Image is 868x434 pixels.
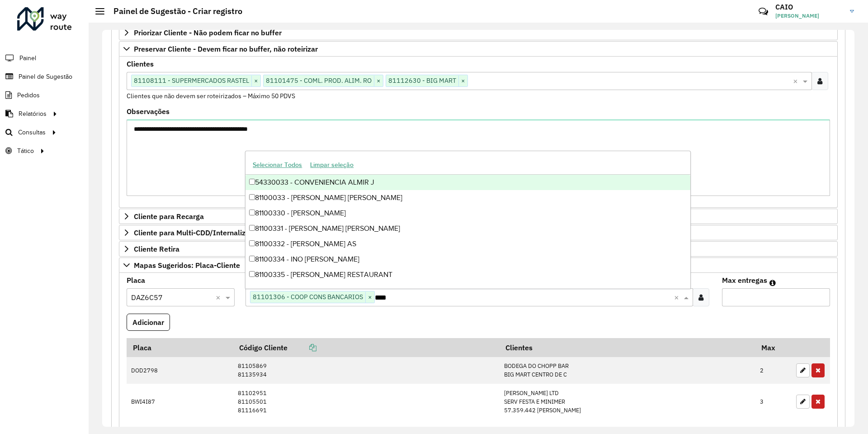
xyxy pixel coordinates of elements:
span: 81112630 - BIG MART [386,75,458,86]
div: 81100334 - INO [PERSON_NAME] [245,252,690,267]
span: Clear all [674,292,682,303]
span: [PERSON_NAME] [775,12,843,20]
td: 81105869 81135934 [233,357,499,384]
label: Clientes [127,58,154,69]
div: 81100331 - [PERSON_NAME] [PERSON_NAME] [245,221,690,236]
label: Observações [127,106,170,117]
span: × [365,292,374,303]
span: Preservar Cliente - Devem ficar no buffer, não roteirizar [134,45,318,52]
a: Cliente para Multi-CDD/Internalização [119,225,838,240]
button: Selecionar Todos [249,158,306,172]
span: × [458,76,467,86]
a: Copiar [288,343,316,352]
em: Máximo de clientes que serão colocados na mesma rota com os clientes informados [769,279,776,286]
td: 2 [755,357,792,384]
td: DOD2798 [127,357,233,384]
th: Max [755,338,792,357]
a: Priorizar Cliente - Não podem ficar no buffer [119,25,838,40]
span: Painel [19,53,36,63]
span: 81101306 - COOP CONS BANCARIOS [250,291,365,302]
span: Cliente Retira [134,245,179,253]
a: Cliente Retira [119,241,838,257]
span: 81101475 - COML. PROD. ALIM. RO [264,75,374,86]
label: Placa [127,275,145,286]
div: 81100332 - [PERSON_NAME] AS [245,236,690,252]
td: [PERSON_NAME] LTD SERV FESTA E MINIMER 57.359.442 [PERSON_NAME] [499,384,755,420]
label: Max entregas [722,275,767,286]
span: Cliente para Recarga [134,213,204,220]
a: Cliente para Recarga [119,209,838,224]
div: 54330033 - CONVENIENCIA ALMIR J [245,175,690,190]
div: 81100033 - [PERSON_NAME] [PERSON_NAME] [245,190,690,205]
td: 81102951 81105501 81116691 [233,384,499,420]
span: × [251,76,260,86]
span: Mapas Sugeridos: Placa-Cliente [134,262,240,269]
a: Preservar Cliente - Devem ficar no buffer, não roteirizar [119,41,838,57]
span: Painel de Sugestão [19,72,72,81]
span: Cliente para Multi-CDD/Internalização [134,229,261,236]
span: 81108111 - SUPERMERCADOS RASTEL [132,75,251,86]
span: Clear all [793,76,801,86]
span: Pedidos [17,91,40,100]
ng-dropdown-panel: Options list [245,151,690,289]
td: BODEGA DO CHOPP BAR BIG MART CENTRO DE C [499,357,755,384]
span: × [374,76,383,86]
span: Consultas [18,128,46,137]
a: Contato Rápido [754,2,773,21]
span: Priorizar Cliente - Não podem ficar no buffer [134,29,282,36]
h2: Painel de Sugestão - Criar registro [104,6,242,16]
a: Mapas Sugeridos: Placa-Cliente [119,258,838,273]
span: Tático [17,146,34,156]
button: Adicionar [127,314,170,331]
div: Preservar Cliente - Devem ficar no buffer, não roteirizar [119,57,838,208]
th: Placa [127,338,233,357]
span: Relatórios [19,109,47,119]
div: 81100335 - [PERSON_NAME] RESTAURANT [245,267,690,282]
h3: CAIO [775,3,843,11]
button: Limpar seleção [306,158,358,172]
small: Clientes que não devem ser roteirizados – Máximo 50 PDVS [127,92,295,100]
td: BWI4I87 [127,384,233,420]
div: 81100330 - [PERSON_NAME] [245,205,690,221]
th: Clientes [499,338,755,357]
span: Clear all [216,292,223,303]
td: 3 [755,384,792,420]
div: 81100336 - [PERSON_NAME] DA CU [245,282,690,298]
th: Código Cliente [233,338,499,357]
